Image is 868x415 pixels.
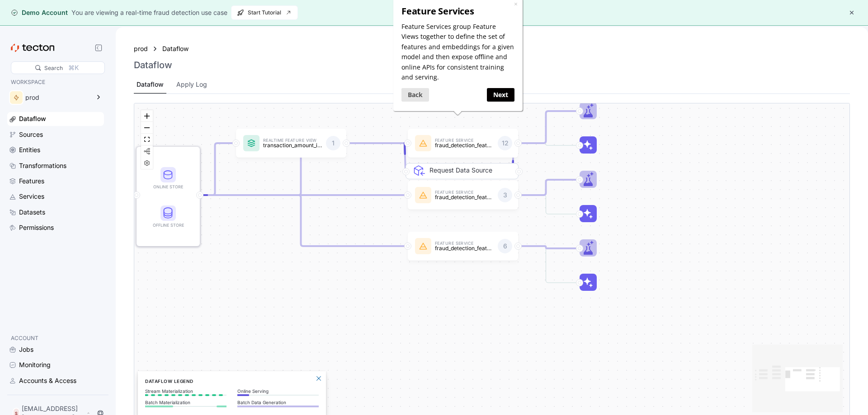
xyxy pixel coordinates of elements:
a: Dataflow [7,112,104,126]
div: Request Data Source [429,165,511,236]
a: × [122,1,126,9]
g: Edge from featureService:fraud_detection_feature_service to Trainer_featureService:fraud_detectio... [514,246,577,248]
p: Realtime Feature View [263,139,322,143]
a: Services [7,190,104,203]
button: Close Legend Panel [313,373,324,384]
g: Edge from STORE to featureView:transaction_amount_is_higher_than_average [196,143,234,195]
div: 1 [326,136,340,150]
div: ⌘K [68,63,79,73]
button: Start Tutorial [231,5,298,20]
g: Edge from REQ_featureService:fraud_detection_feature_service:v2 to featureService:fraud_detection... [405,143,406,172]
a: Feature Servicefraud_detection_feature_service_streaming3 [408,181,518,210]
div: Online Store [150,183,186,190]
div: Dataflow [19,114,46,124]
div: Close tooltip [122,0,126,10]
div: Search [44,64,63,72]
div: Transformations [19,161,66,171]
g: Edge from featureService:fraud_detection_feature_service:v2 to Trainer_featureService:fraud_detec... [514,111,577,143]
h3: Dataflow [134,60,172,70]
div: Monitoring [19,360,51,370]
div: Accounts & Access [19,376,76,386]
button: zoom in [141,110,153,122]
a: Datasets [7,205,104,219]
a: Permissions [7,221,104,234]
a: Realtime Feature Viewtransaction_amount_is_higher_than_average1 [236,129,346,158]
div: Offline Store [150,222,186,228]
div: Offline Store [150,205,186,228]
h3: Feature Services [9,7,123,19]
div: Features [19,176,44,186]
p: ACCOUNT [11,334,100,343]
div: Demo Account [11,8,68,17]
a: Feature Servicefraud_detection_feature_service:v212 [408,129,518,158]
div: Apply Log [176,79,207,89]
a: Dataflow [162,44,194,54]
div: Permissions [19,223,54,233]
p: Feature Service [435,242,494,246]
div: Dataflow [137,79,164,89]
p: transaction_amount_is_higher_than_average [263,142,322,148]
a: Back [9,89,37,103]
a: Next [95,89,123,103]
p: WORKSPACE [11,78,100,87]
a: Entities [7,143,104,157]
p: Batch Materialization [145,400,226,405]
g: Edge from STORE to featureService:fraud_detection_feature_service [196,195,406,246]
g: Edge from STORE to featureService:fraud_detection_feature_service:v2 [196,143,406,195]
h6: Dataflow Legend [145,378,319,385]
a: Feature Servicefraud_detection_feature_service6 [408,232,518,261]
p: Batch Data Generation [237,400,319,405]
div: Services [19,191,44,201]
p: fraud_detection_feature_service [435,245,494,251]
span: Start Tutorial [237,6,292,19]
div: Datasets [19,207,45,217]
div: Online Store [150,167,186,190]
div: You are viewing a real-time fraud detection use case [71,8,227,18]
p: Online Serving [237,388,319,394]
button: zoom out [141,122,153,134]
p: Stream Materialization [145,388,226,394]
div: Search⌘K [11,61,105,74]
a: Features [7,174,104,188]
a: Accounts & Access [7,374,104,387]
div: Entities [19,145,40,155]
div: prod [25,94,90,101]
p: Feature Services group Feature Views together to define the set of features and embeddings for a ... [9,23,123,84]
div: React Flow controls [141,110,153,169]
div: 6 [498,239,512,253]
g: Edge from featureService:fraud_detection_feature_service to Inference_featureService:fraud_detect... [514,246,577,283]
a: Transformations [7,159,104,173]
div: Jobs [19,345,33,354]
div: Sources [19,130,43,140]
a: prod [134,44,148,54]
a: Jobs [7,343,104,356]
button: fit view [141,134,153,145]
a: Sources [7,128,104,141]
div: Request Data Source [419,134,532,150]
g: Edge from featureService:fraud_detection_feature_service:v2 to Inference_featureService:fraud_det... [514,143,577,145]
a: Monitoring [7,358,104,372]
